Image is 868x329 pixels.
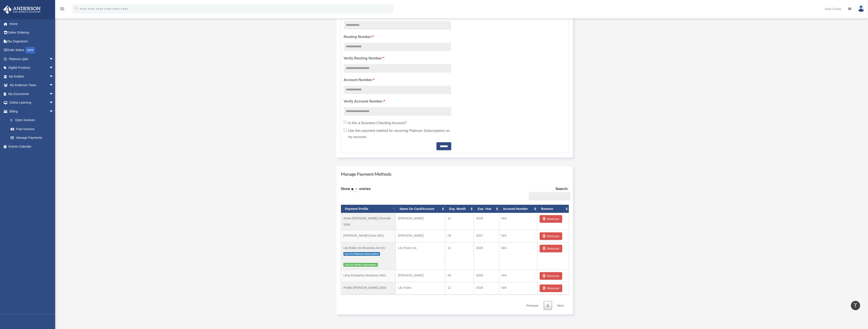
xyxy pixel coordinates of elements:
[396,213,445,230] td: [PERSON_NAME]
[445,205,474,213] th: Exp. Month: activate to sort column ascending
[474,242,499,270] td: 2028
[6,116,60,125] a: $Open Invoices
[3,46,60,55] a: Order StatusNEW
[341,242,396,270] td: Lily Rules Inc Business Am Ex
[499,242,537,270] td: N/A
[396,205,445,213] th: Name On Card/Account: activate to sort column ascending
[60,6,65,11] i: menu
[499,213,537,230] td: N/A
[3,28,60,37] a: Online Ordering
[343,252,380,256] span: Use For Platinum Subscription
[344,34,451,40] label: Routing Number:
[49,89,58,99] span: arrow_drop_down
[554,301,567,310] a: Next
[853,303,858,308] i: vertical_align_top
[540,232,562,240] button: Remove
[544,301,552,310] a: 1
[6,133,58,142] a: Manage Payments
[3,72,60,81] a: My Entitiesarrow_drop_down
[3,142,60,151] a: Events Calendar
[3,55,60,63] a: Platinum Q&Aarrow_drop_down
[344,55,451,61] label: Verify Routing Number:
[499,270,537,282] td: N/A
[49,98,58,107] span: arrow_drop_down
[49,81,58,90] span: arrow_drop_down
[344,129,347,131] input: Use this payment method for recurring Platinum Subscriptions on my account.
[474,205,499,213] th: Exp. Year: activate to sort column ascending
[344,128,451,140] label: Use this payment method for recurring Platinum Subscriptions on my account.
[344,77,451,83] label: Account Number:
[499,230,537,242] td: N/A
[344,121,347,124] input: Is this a Business Checking Account?
[396,230,445,242] td: [PERSON_NAME]
[396,242,445,270] td: Lily Rules Inc.
[445,230,474,242] td: 09
[396,270,445,282] td: [PERSON_NAME]
[343,263,378,267] span: Use For Infinity Subscription
[3,107,60,116] a: Billingarrow_drop_down
[540,285,562,292] button: Remove
[341,171,569,177] h4: Manage Payment Methods
[474,230,499,242] td: 2027
[474,282,499,295] td: 2028
[445,270,474,282] td: 05
[445,282,474,295] td: 12
[6,125,60,133] a: Past Invoices
[3,81,60,90] a: My Anderson Teamarrow_drop_down
[60,8,65,11] a: menu
[540,272,562,280] button: Remove
[396,282,445,295] td: Lily Rules
[537,205,569,213] th: Remove: activate to sort column ascending
[13,118,15,123] span: $
[74,6,79,11] i: search
[2,5,42,14] img: Anderson Advisors Platinum Portal
[474,213,499,230] td: 2028
[49,55,58,64] span: arrow_drop_down
[341,186,371,196] label: Show entries
[527,186,569,200] label: Search:
[341,205,396,213] th: Payment Profile: activate to sort column descending
[474,270,499,282] td: 2029
[344,98,451,105] label: Verify Account Number:
[529,192,570,200] input: Search:
[344,120,451,126] label: Is this a Business Checking Account?
[540,245,562,252] button: Remove
[540,215,562,223] button: Remove
[341,282,396,295] td: Profile [PERSON_NAME] 1004
[3,63,60,72] a: Digital Productsarrow_drop_down
[341,270,396,282] td: Lima Enterprise Business 2001
[341,213,396,230] td: Amex-[PERSON_NAME]-Churnell-1004
[3,98,60,107] a: Online Learningarrow_drop_down
[499,205,537,213] th: Account Number: activate to sort column ascending
[350,187,359,192] select: Showentries
[499,282,537,295] td: N/A
[851,301,860,310] a: vertical_align_top
[445,242,474,270] td: 12
[49,107,58,116] span: arrow_drop_down
[3,89,60,98] a: My Documentsarrow_drop_down
[3,19,60,28] a: Home
[25,47,35,53] div: NEW
[858,6,865,12] img: User Pic
[49,63,58,72] span: arrow_drop_down
[49,72,58,81] span: arrow_drop_down
[341,230,396,242] td: [PERSON_NAME] Axos 0621
[3,37,60,46] a: Tax Organizers
[445,213,474,230] td: 12
[523,301,542,310] a: Previous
